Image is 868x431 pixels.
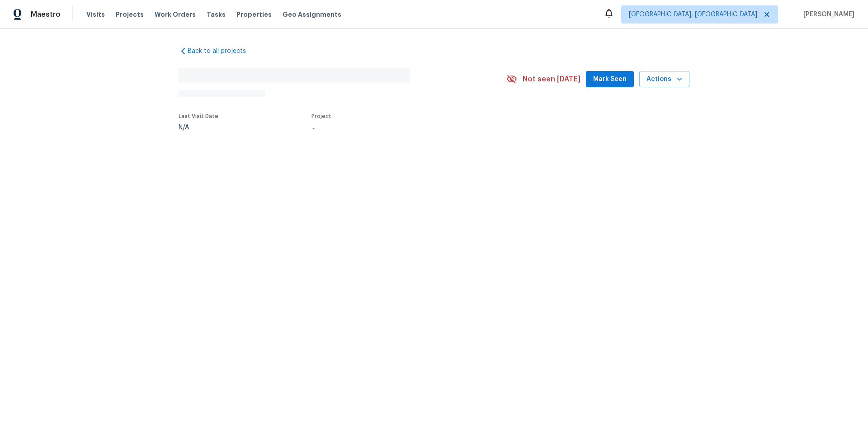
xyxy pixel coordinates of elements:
[86,10,105,19] span: Visits
[236,10,272,19] span: Properties
[179,47,265,56] a: Back to all projects
[629,10,757,19] span: [GEOGRAPHIC_DATA], [GEOGRAPHIC_DATA]
[639,71,689,88] button: Actions
[179,124,218,131] div: N/A
[311,114,331,119] span: Project
[800,10,854,19] span: [PERSON_NAME]
[646,74,682,85] span: Actions
[311,124,485,131] div: ...
[31,10,61,19] span: Maestro
[523,75,580,84] span: Not seen [DATE]
[593,74,627,85] span: Mark Seen
[207,11,226,18] span: Tasks
[283,10,341,19] span: Geo Assignments
[155,10,196,19] span: Work Orders
[179,114,218,119] span: Last Visit Date
[586,71,634,88] button: Mark Seen
[116,10,144,19] span: Projects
